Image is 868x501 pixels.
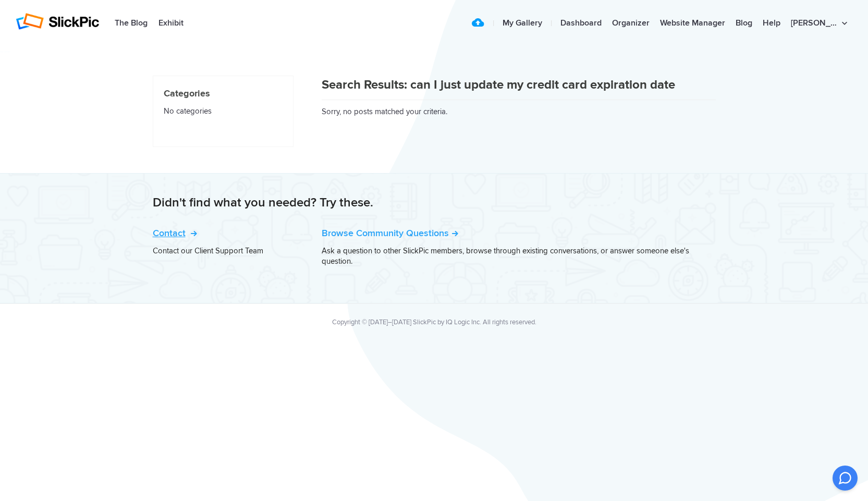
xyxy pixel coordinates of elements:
h4: Categories [164,87,283,101]
a: Browse Community Questions [322,227,458,239]
div: Sorry, no posts matched your criteria. [322,76,716,117]
h1: Search Results: can I just update my credit card expiration date [322,76,716,100]
h2: Didn't find what you needed? Try these. [153,194,716,211]
a: Contact our Client Support Team [153,246,263,255]
a: Contact [153,227,195,239]
li: No categories [164,101,283,120]
p: Ask a question to other SlickPic members, browse through existing conversations, or answer someon... [322,246,716,266]
div: Copyright © [DATE]–[DATE] SlickPic by IQ Logic Inc. All rights reserved. [153,317,715,327]
a: [PERSON_NAME] [676,276,716,283]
